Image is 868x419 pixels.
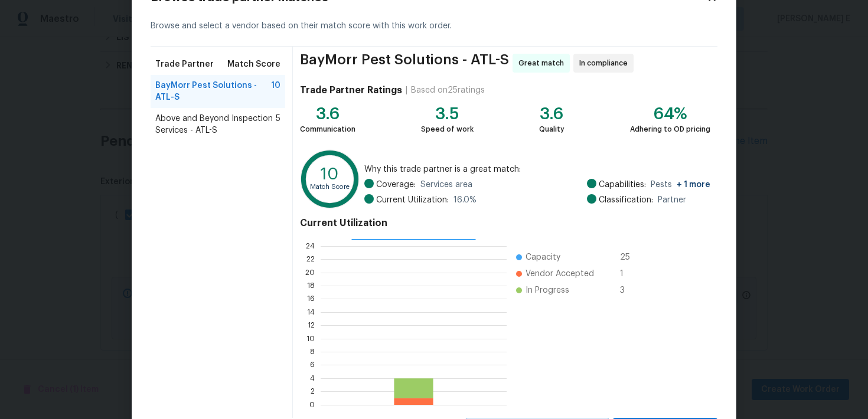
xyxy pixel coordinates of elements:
span: Above and Beyond Inspection Services - ATL-S [155,113,276,136]
span: BayMorr Pest Solutions - ATL-S [300,54,509,73]
div: 3.6 [300,108,355,120]
span: Pests [651,179,710,191]
h4: Current Utilization [300,217,710,229]
text: Match Score [310,184,350,190]
span: 3 [620,284,639,296]
span: 16.0 % [453,194,477,206]
span: Vendor Accepted [526,268,594,280]
span: + 1 more [677,181,710,189]
span: Partner [658,194,686,206]
span: Why this trade partner is a great match: [364,163,710,175]
span: In compliance [579,57,632,69]
text: 12 [308,322,315,329]
text: 2 [311,388,315,395]
div: 3.6 [539,108,564,120]
h4: Trade Partner Ratings [300,84,402,96]
span: 25 [620,251,639,263]
text: 4 [310,375,315,382]
span: Capabilities: [599,179,646,191]
text: 10 [306,335,315,342]
div: Browse and select a vendor based on their match score with this work order. [151,6,717,47]
span: Services area [420,179,472,191]
span: In Progress [526,284,569,296]
span: Classification: [599,194,653,206]
text: 24 [306,243,315,250]
text: 8 [310,348,315,355]
div: Communication [300,123,355,135]
div: Based on 25 ratings [411,84,485,96]
span: BayMorr Pest Solutions - ATL-S [155,80,271,103]
div: Speed of work [421,123,474,135]
div: Adhering to OD pricing [630,123,710,135]
text: 6 [310,362,315,369]
text: 22 [306,256,315,263]
span: Match Score [227,58,280,70]
span: 1 [620,268,639,280]
span: 5 [276,113,280,136]
span: Great match [518,57,569,69]
text: 14 [307,309,315,316]
div: 64% [630,108,710,120]
span: Current Utilization: [376,194,449,206]
span: Coverage: [376,179,416,191]
text: 18 [307,282,315,289]
text: 0 [309,401,315,408]
text: 10 [321,166,339,182]
text: 16 [307,296,315,303]
span: Capacity [526,251,560,263]
span: Trade Partner [155,58,214,70]
text: 20 [305,269,315,276]
div: 3.5 [421,108,474,120]
div: | [402,84,411,96]
div: Quality [539,123,564,135]
span: 10 [271,80,280,103]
